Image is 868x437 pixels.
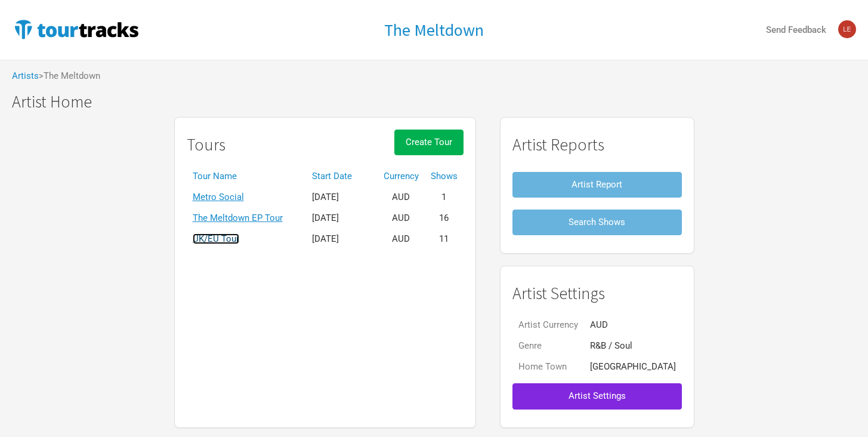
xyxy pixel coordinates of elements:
span: Create Tour [406,137,452,147]
a: The Meltdown EP Tour [193,213,283,223]
button: Artist Settings [512,383,682,409]
button: Artist Report [512,172,682,198]
th: Start Date [306,166,378,187]
th: Tour Name [187,166,306,187]
td: Genre [512,336,584,356]
span: Artist Report [572,179,622,190]
a: The Meltdown [384,21,484,39]
a: Artist Settings [512,377,682,415]
h1: The Meltdown [384,19,484,41]
span: Search Shows [569,217,625,227]
td: 1 [425,187,464,208]
td: [DATE] [306,187,378,208]
th: Currency [378,166,425,187]
td: R&B / Soul [584,336,682,356]
span: Artist Settings [569,390,626,401]
td: [DATE] [306,229,378,250]
td: AUD [584,315,682,336]
a: Artists [12,70,39,81]
button: Search Shows [512,210,682,235]
a: Metro Social [193,192,244,202]
a: UK/EU Tour [193,233,239,244]
td: [DATE] [306,208,378,229]
h1: Artist Settings [512,284,682,303]
td: Artist Currency [512,315,584,336]
td: AUD [378,208,425,229]
td: AUD [378,229,425,250]
td: 11 [425,229,464,250]
h1: Artist Reports [512,136,682,154]
td: Home Town [512,356,584,377]
td: AUD [378,187,425,208]
img: TourTracks [12,17,141,41]
img: leigh [838,20,856,38]
button: Create Tour [394,130,464,155]
strong: Send Feedback [766,24,826,35]
td: [GEOGRAPHIC_DATA] [584,356,682,377]
a: Artist Report [512,166,682,204]
td: 16 [425,208,464,229]
th: Shows [425,166,464,187]
a: Create Tour [394,130,464,166]
h1: Tours [187,136,226,154]
a: Search Shows [512,204,682,241]
h1: Artist Home [12,93,868,111]
span: > The Meltdown [39,72,100,81]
